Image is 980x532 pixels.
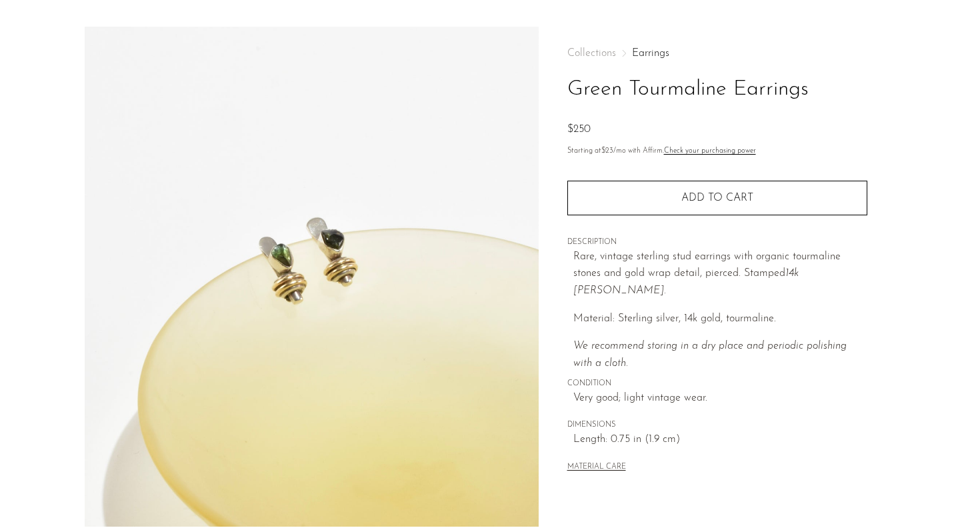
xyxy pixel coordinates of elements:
button: Add to cart [567,181,867,215]
span: Very good; light vintage wear. [573,390,867,407]
em: We recommend storing in a dry place and periodic polishing with a cloth. [573,341,847,369]
span: DIMENSIONS [567,419,867,431]
span: $250 [567,124,591,135]
span: Collections [567,48,616,59]
a: Check your purchasing power - Learn more about Affirm Financing (opens in modal) [664,147,756,155]
p: Rare, vintage sterling stud earrings with organic tourmaline stones and gold wrap detail, pierced... [573,249,867,300]
p: Material: Sterling silver, 14k gold, tourmaline. [573,311,867,328]
span: CONDITION [567,378,867,390]
p: Starting at /mo with Affirm. [567,145,867,157]
nav: Breadcrumbs [567,48,867,59]
span: Add to cart [681,193,753,203]
a: Earrings [632,48,669,59]
span: DESCRIPTION [567,237,867,249]
span: Length: 0.75 in (1.9 cm) [573,431,867,449]
span: $23 [601,147,613,155]
button: MATERIAL CARE [567,463,626,473]
img: Green Tourmaline Earrings [85,27,539,527]
h1: Green Tourmaline Earrings [567,73,867,107]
